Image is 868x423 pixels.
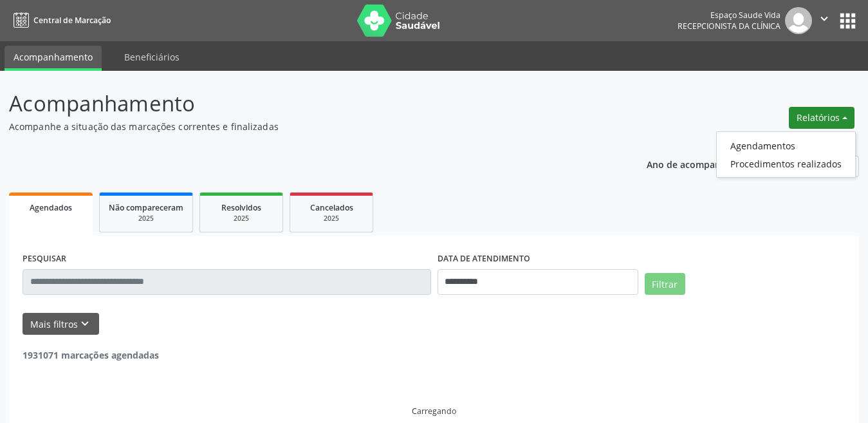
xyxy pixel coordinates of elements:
ul: Relatórios [716,131,856,178]
a: Procedimentos realizados [717,155,855,173]
button:  [812,7,836,34]
button: Mais filtroskeyboard_arrow_down [23,313,99,335]
span: Resolvidos [221,202,261,213]
button: apps [836,10,859,32]
div: Carregando [412,406,456,417]
p: Acompanhamento [9,88,604,120]
div: Espaço Saude Vida [678,10,780,21]
div: 2025 [299,214,364,223]
div: 2025 [209,214,273,223]
a: Beneficiários [115,46,189,68]
span: Central de Marcação [33,15,111,26]
a: Acompanhamento [5,46,102,71]
span: Recepcionista da clínica [678,21,780,32]
button: Relatórios [789,107,854,129]
a: Central de Marcação [9,10,111,31]
i: keyboard_arrow_down [78,317,92,331]
div: 2025 [109,214,183,223]
p: Acompanhe a situação das marcações correntes e finalizadas [9,120,604,133]
img: img [785,7,812,34]
a: Agendamentos [717,136,855,155]
span: Agendados [30,202,72,213]
p: Ano de acompanhamento [647,156,761,172]
label: PESQUISAR [23,249,66,269]
button: Filtrar [645,273,685,295]
strong: 1931071 marcações agendadas [23,349,159,361]
span: Cancelados [310,202,353,213]
label: DATA DE ATENDIMENTO [438,249,530,269]
span: Não compareceram [109,202,183,213]
i:  [817,12,831,26]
